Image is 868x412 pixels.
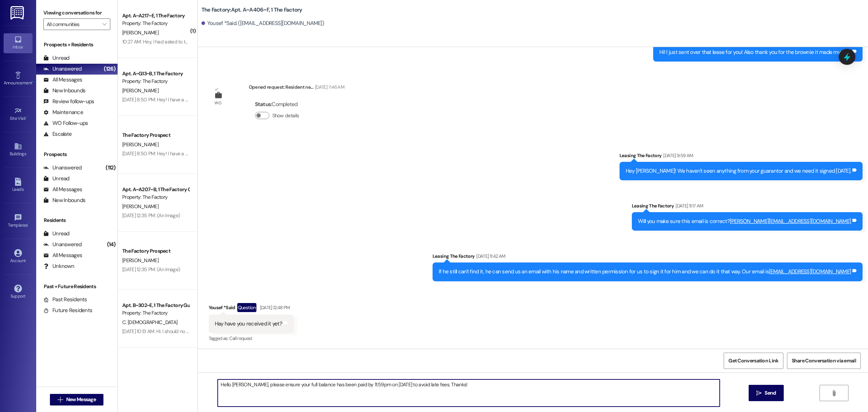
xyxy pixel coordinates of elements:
[43,197,85,204] div: New Inbounds
[122,266,180,273] div: [DATE] 12:35 PM: (An Image)
[43,175,69,182] div: Unread
[122,302,189,309] div: Apt. B~302~E, 1 The Factory Guarantors
[122,29,158,36] span: [PERSON_NAME]
[272,112,299,119] label: Show details
[769,268,851,275] a: [EMAIL_ADDRESS][DOMAIN_NAME]
[313,83,344,91] div: [DATE] 7:46 AM
[66,396,96,403] span: New Message
[201,20,324,27] div: Yousef *Said. ([EMAIL_ADDRESS][DOMAIN_NAME])
[58,397,63,403] i: 
[4,140,33,160] a: Buildings
[218,379,720,407] textarea: Hello [PERSON_NAME], please ensure your full balance has been paid by 11:59pm on [DATE] to avoid ...
[122,70,189,77] div: Apt. A~G13~B, 1 The Factory
[756,390,762,396] i: 
[730,218,851,225] a: [PERSON_NAME][EMAIL_ADDRESS][DOMAIN_NAME]
[43,262,74,270] div: Unknown
[10,6,25,20] img: ResiDesk Logo
[28,222,29,227] span: •
[831,390,837,396] i: 
[237,303,256,312] div: Question
[215,320,282,328] div: Hay have you received it yet?
[122,12,189,20] div: Apt. A~A217~E, 1 The Factory
[255,99,302,110] div: : Completed
[638,218,851,225] div: Will you make sure this email is correct?
[4,105,33,124] a: Site Visit •
[43,186,82,193] div: All Messages
[36,151,118,158] div: Prospects
[4,247,33,266] a: Account
[102,21,106,27] i: 
[122,141,158,148] span: [PERSON_NAME]
[50,394,103,405] button: New Message
[620,152,863,162] div: Leasing The Factory
[43,98,94,105] div: Review follow-ups
[209,333,294,344] div: Tagged as:
[43,87,85,94] div: New Inbounds
[43,230,69,237] div: Unread
[43,130,72,138] div: Escalate
[632,202,863,212] div: Leasing The Factory
[43,119,88,127] div: WO Follow-ups
[43,65,82,73] div: Unanswered
[43,252,82,259] div: All Messages
[249,83,344,93] div: Opened request: Resident ne...
[792,357,856,365] span: Share Conversation via email
[4,176,33,195] a: Leads
[749,385,784,401] button: Send
[433,252,863,262] div: Leasing The Factory
[201,6,302,14] b: The Factory: Apt. A~A406~F, 1 The Factory
[626,167,851,175] div: Hey [PERSON_NAME]! We haven't seen anything from your guarantor and we need it signed [DATE].
[122,193,189,201] div: Property: The Factory
[104,162,117,173] div: (112)
[122,77,189,85] div: Property: The Factory
[122,38,513,45] div: 10:27 AM: Hey, I had asked to take off my car parking on the new lease and not signed for a new s...
[122,20,189,27] div: Property: The Factory
[4,211,33,231] a: Templates •
[661,152,693,159] div: [DATE] 9:59 AM
[122,360,189,367] div: Apt. B~501~B, 1 The Factory
[122,257,158,264] span: [PERSON_NAME]
[122,186,189,193] div: Apt. A~A207~B, 1 The Factory Guarantors
[787,353,861,369] button: Share Conversation via email
[4,33,33,53] a: Inbox
[32,79,33,84] span: •
[4,282,33,302] a: Support
[122,150,612,157] div: [DATE] 8:50 PM: Hey! I have a question, according to the email sent out [DATE], move out inspecti...
[43,307,92,314] div: Future Residents
[43,54,69,62] div: Unread
[122,203,158,210] span: [PERSON_NAME]
[122,247,189,255] div: The Factory Prospect
[209,303,294,315] div: Yousef *Said
[102,63,117,75] div: (126)
[258,304,290,311] div: [DATE] 12:48 PM
[26,115,27,120] span: •
[229,335,252,341] span: Call request
[122,319,177,325] span: C. [DEMOGRAPHIC_DATA]
[659,49,851,56] div: Hi! I just sent over that lease for you! Also thank you for the brownie it made my day!
[122,96,612,103] div: [DATE] 8:50 PM: Hey! I have a question, according to the email sent out [DATE], move out inspecti...
[105,239,118,250] div: (14)
[122,212,180,219] div: [DATE] 12:35 PM: (An Image)
[43,296,87,303] div: Past Residents
[36,283,118,290] div: Past + Future Residents
[255,101,271,108] b: Status
[439,268,851,276] div: If he still can't find it, he can send us an email with his name and written permission for us to...
[475,252,505,260] div: [DATE] 11:42 AM
[122,131,189,139] div: The Factory Prospect
[122,328,294,335] div: [DATE] 10:13 AM: Hi. I should no longer be a guarantor on [PERSON_NAME] contract
[724,353,783,369] button: Get Conversation Link
[36,41,118,49] div: Prospects + Residents
[43,109,83,116] div: Maintenance
[43,76,82,84] div: All Messages
[43,7,110,18] label: Viewing conversations for
[728,357,778,365] span: Get Conversation Link
[43,241,82,248] div: Unanswered
[214,99,221,107] div: WO
[765,389,776,397] span: Send
[122,87,158,94] span: [PERSON_NAME]
[47,18,99,30] input: All communities
[36,216,118,224] div: Residents
[43,164,82,172] div: Unanswered
[674,202,703,210] div: [DATE] 11:17 AM
[122,309,189,317] div: Property: The Factory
